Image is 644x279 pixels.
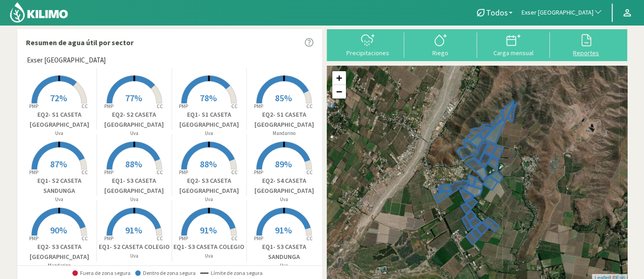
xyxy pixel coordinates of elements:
[200,270,263,276] span: Límite de zona segura
[72,270,131,276] span: Fuera de zona segura
[50,158,67,170] span: 87%
[200,224,217,236] span: 91%
[29,169,38,176] tspan: PMP
[22,129,97,137] p: Uva
[22,196,97,203] p: Uva
[157,235,163,242] tspan: CC
[82,169,88,176] tspan: CC
[82,235,88,242] tspan: CC
[27,55,106,66] span: Exser [GEOGRAPHIC_DATA]
[26,37,133,48] p: Resumen de agua útil por sector
[22,110,97,129] p: EQ2- S1 CASETA [GEOGRAPHIC_DATA]
[50,224,67,236] span: 90%
[247,242,322,262] p: EQ1- S3 CASETA SANDUNGA
[247,129,322,137] p: Mandarino
[254,235,263,242] tspan: PMP
[307,103,313,109] tspan: CC
[232,169,238,176] tspan: CC
[97,242,172,252] p: EQ1- S2 CASETA COLEGIO
[179,103,188,109] tspan: PMP
[172,196,247,203] p: Uva
[179,235,188,242] tspan: PMP
[247,176,322,196] p: EQ2- S4 CASETA [GEOGRAPHIC_DATA]
[275,92,292,103] span: 85%
[172,252,247,260] p: Uva
[407,50,474,56] div: Riego
[254,103,263,109] tspan: PMP
[82,103,88,109] tspan: CC
[172,110,247,129] p: EQ1- S1 CASETA [GEOGRAPHIC_DATA]
[247,110,322,129] p: EQ2- S1 CASETA [GEOGRAPHIC_DATA]
[307,169,313,176] tspan: CC
[332,71,346,85] a: Zoom in
[97,196,172,203] p: Uva
[125,224,142,236] span: 91%
[332,85,346,98] a: Zoom out
[104,235,113,242] tspan: PMP
[29,103,38,109] tspan: PMP
[480,50,547,56] div: Carga mensual
[232,103,238,109] tspan: CC
[404,32,477,57] button: Riego
[179,169,188,176] tspan: PMP
[157,103,163,109] tspan: CC
[486,8,508,17] span: Todos
[553,50,620,56] div: Reportes
[247,262,322,269] p: Uva
[97,252,172,260] p: Uva
[22,176,97,196] p: EQ1- S2 CASETA SANDUNGA
[522,8,593,17] span: Exser [GEOGRAPHIC_DATA]
[97,176,172,196] p: EQ1- S3 CASETA [GEOGRAPHIC_DATA]
[157,169,163,176] tspan: CC
[125,92,142,103] span: 77%
[97,110,172,129] p: EQ2- S2 CASETA [GEOGRAPHIC_DATA]
[200,158,217,170] span: 88%
[22,242,97,262] p: EQ2- S3 CASETA [GEOGRAPHIC_DATA]
[275,158,292,170] span: 89%
[97,129,172,137] p: Uva
[22,262,97,269] p: Mandarino
[550,32,623,57] button: Reportes
[104,169,113,176] tspan: PMP
[9,1,69,23] img: Kilimo
[477,32,550,57] button: Carga mensual
[29,235,38,242] tspan: PMP
[247,196,322,203] p: Uva
[232,235,238,242] tspan: CC
[517,3,607,23] button: Exser [GEOGRAPHIC_DATA]
[50,92,67,103] span: 72%
[135,270,196,276] span: Dentro de zona segura
[334,50,401,56] div: Precipitaciones
[172,176,247,196] p: EQ2- S3 CASETA [GEOGRAPHIC_DATA]
[125,158,142,170] span: 88%
[307,235,313,242] tspan: CC
[172,129,247,137] p: Uva
[200,92,217,103] span: 78%
[172,242,247,252] p: EQ1- S3 CASETA COLEGIO
[331,32,404,57] button: Precipitaciones
[275,224,292,236] span: 91%
[104,103,113,109] tspan: PMP
[254,169,263,176] tspan: PMP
